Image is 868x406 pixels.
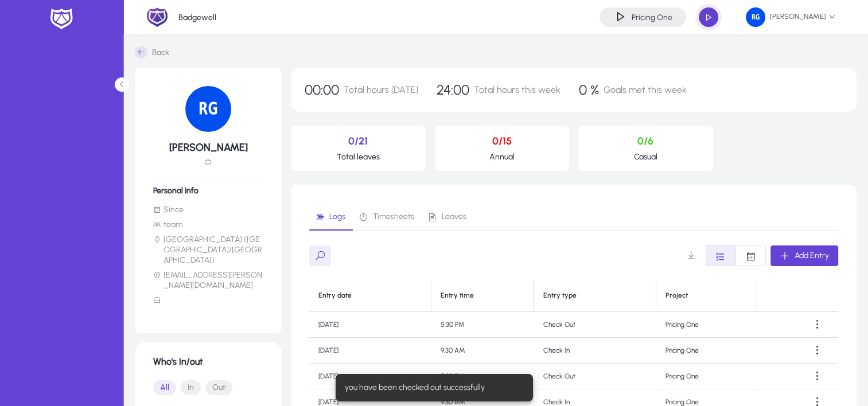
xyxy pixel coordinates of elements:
span: 00:00 [305,81,339,98]
div: Project [665,291,688,300]
p: Annual [444,152,560,162]
mat-button-toggle-group: Font Style [706,245,766,266]
p: 0/6 [587,135,704,147]
h1: Who's In/out [153,356,263,367]
td: Pricing One [656,338,757,364]
img: 133.png [185,86,231,132]
h5: [PERSON_NAME] [153,141,263,154]
a: Timesheets [353,203,422,231]
h6: Personal Info [153,186,263,196]
div: Entry type [543,291,576,300]
p: Badgewell [178,13,216,22]
a: Logs [309,203,353,231]
a: Back [135,46,169,58]
div: Project [665,291,748,300]
span: Goals met this week [604,84,687,95]
td: Check Out [534,364,656,389]
li: [GEOGRAPHIC_DATA] ([GEOGRAPHIC_DATA]/[GEOGRAPHIC_DATA]) [153,235,263,266]
mat-button-toggle-group: Font Style [153,376,263,399]
img: 2.png [146,6,168,28]
li: [EMAIL_ADDRESS][PERSON_NAME][DOMAIN_NAME] [153,270,263,291]
button: All [153,380,176,395]
button: In [181,380,201,395]
p: 0/15 [444,135,560,147]
span: Timesheets [373,213,414,221]
p: Total leaves [300,152,417,162]
th: Entry time [431,280,534,312]
td: 5:30 PM [431,312,534,338]
img: 133.png [746,7,765,27]
h4: Pricing One [632,13,672,22]
li: Since [153,205,263,215]
td: Pricing One [656,364,757,389]
td: [DATE] [309,364,431,389]
li: team [153,220,263,230]
td: 9:30 AM [431,338,534,364]
span: 0 % [579,81,599,98]
td: Check Out [534,312,656,338]
span: Leaves [442,213,466,221]
span: [PERSON_NAME] [746,7,836,27]
img: white-logo.png [47,7,76,31]
div: Entry type [543,291,646,300]
a: Leaves [422,203,474,231]
td: Pricing One [656,312,757,338]
span: Total hours this week [474,84,560,95]
p: 0/21 [300,135,417,147]
span: Logs [329,213,345,221]
td: [DATE] [309,312,431,338]
div: Entry date [318,291,352,300]
div: you have been checked out successfully [336,374,528,401]
td: [DATE] [309,338,431,364]
button: [PERSON_NAME] [737,7,845,28]
span: 24:00 [437,81,469,98]
td: 5:30 PM [431,364,534,389]
p: Casual [587,152,704,162]
div: Entry date [318,291,422,300]
button: Add Entry [770,245,838,266]
span: Total hours [DATE] [344,84,418,95]
td: Check In [534,338,656,364]
span: Add Entry [795,251,829,260]
button: Out [205,380,232,395]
